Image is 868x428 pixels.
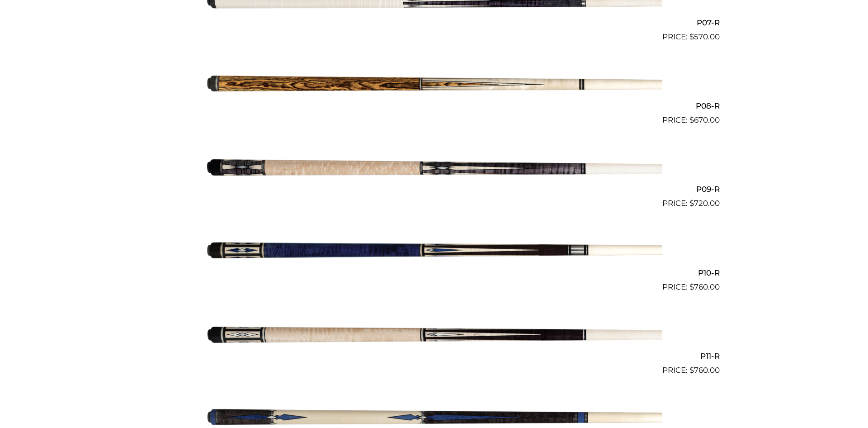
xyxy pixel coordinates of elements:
h2: P07-R [148,14,720,31]
bdi: 720.00 [689,199,720,208]
h2: P09-R [148,181,720,198]
img: P11-R [206,297,662,373]
img: P08-R [206,47,662,123]
h2: P10-R [148,264,720,281]
span: $ [689,282,694,291]
bdi: 760.00 [689,366,720,375]
span: $ [689,32,694,41]
span: $ [689,199,694,208]
a: P08-R $670.00 [148,47,720,126]
bdi: 760.00 [689,282,720,291]
bdi: 670.00 [689,115,720,124]
img: P10-R [206,213,662,289]
img: P09-R [206,130,662,206]
span: $ [689,366,694,375]
h2: P08-R [148,98,720,114]
a: P11-R $760.00 [148,297,720,376]
bdi: 570.00 [689,32,720,41]
a: P10-R $760.00 [148,213,720,293]
h2: P11-R [148,348,720,365]
span: $ [689,115,694,124]
a: P09-R $720.00 [148,130,720,209]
